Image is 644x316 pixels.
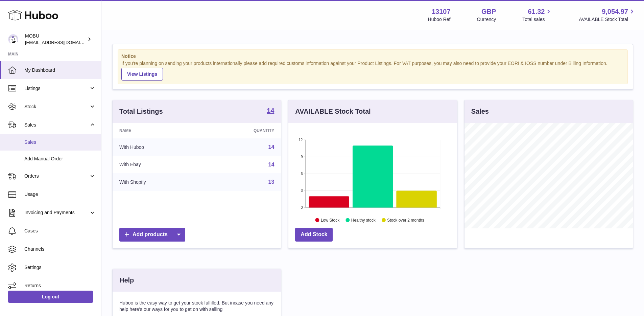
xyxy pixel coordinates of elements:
span: My Dashboard [24,67,96,73]
img: mo@mobu.co.uk [8,34,18,44]
text: 0 [301,205,303,209]
text: 3 [301,188,303,193]
a: Add Stock [295,228,333,242]
p: Huboo is the easy way to get your stock fulfilled. But incase you need any help here's our ways f... [119,300,274,313]
a: 13 [268,179,275,185]
div: If you're planning on sending your products internationally please add required customs informati... [121,60,624,81]
strong: GBP [481,7,496,16]
text: 6 [301,172,303,176]
text: 9 [301,155,303,159]
h3: AVAILABLE Stock Total [295,107,371,116]
div: Huboo Ref [428,16,451,23]
strong: 14 [267,107,274,114]
div: Currency [477,16,496,23]
a: 9,054.97 AVAILABLE Stock Total [579,7,636,23]
a: Add products [119,228,185,242]
span: Orders [24,173,89,179]
span: Channels [24,246,96,252]
a: 61.32 Total sales [522,7,552,23]
span: Invoicing and Payments [24,209,89,216]
text: 12 [299,138,303,142]
strong: Notice [121,53,624,60]
span: AVAILABLE Stock Total [579,16,636,23]
span: Settings [24,264,96,271]
strong: 13107 [432,7,451,16]
a: 14 [268,162,275,167]
a: Log out [8,291,93,303]
span: Cases [24,228,96,234]
span: Sales [24,122,89,128]
td: With Shopify [113,173,204,191]
td: With Ebay [113,156,204,174]
h3: Help [119,276,134,285]
span: Sales [24,139,96,145]
h3: Total Listings [119,107,163,116]
span: [EMAIL_ADDRESS][DOMAIN_NAME] [25,40,99,45]
text: Low Stock [321,218,340,222]
a: View Listings [121,68,163,81]
span: Returns [24,283,96,289]
td: With Huboo [113,138,204,156]
span: Add Manual Order [24,156,96,162]
th: Name [113,123,204,138]
span: Total sales [522,16,552,23]
h3: Sales [471,107,489,116]
text: Healthy stock [351,218,376,222]
span: Usage [24,191,96,198]
a: 14 [268,144,275,150]
th: Quantity [204,123,281,138]
div: MOBU [25,33,86,46]
span: 9,054.97 [602,7,628,16]
a: 14 [267,107,274,115]
span: 61.32 [528,7,545,16]
span: Stock [24,104,89,110]
text: Stock over 2 months [387,218,424,222]
span: Listings [24,85,89,92]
